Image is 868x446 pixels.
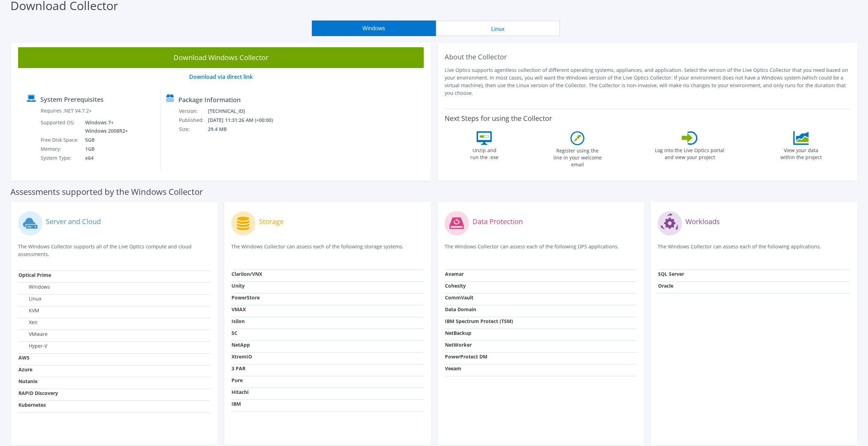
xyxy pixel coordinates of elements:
[80,154,129,163] td: x64
[232,306,246,313] strong: VMAX
[445,330,471,336] strong: NetBackup
[551,145,603,168] label: Register using the line in your welcome email
[445,353,487,360] strong: PowerProtect DM
[472,218,523,225] label: Data Protection
[232,400,241,407] strong: IBM
[232,377,243,383] strong: Pure
[232,365,245,372] strong: 3 PAR
[232,318,245,324] strong: Isilon
[189,73,253,81] a: Download via direct link
[40,144,80,154] td: Memory:
[445,282,466,289] strong: Cohesity
[436,20,560,36] button: Linux
[18,331,48,338] label: VMware
[445,271,464,277] strong: Avamar
[18,366,32,373] strong: Azure
[179,107,208,116] td: Version:
[80,118,129,135] td: Windows 7+ Windows 2008R2+
[18,354,30,361] strong: AWS
[445,53,850,61] h2: About the Collector
[658,243,850,257] p: The Windows Collector can assess each of the following applications.
[18,319,38,326] label: Xen
[18,243,210,258] p: The Windows Collector supports all of the Live Optics compute and cloud assessments.
[445,243,637,257] p: The Windows Collector can assess each of the following DPS applications.
[445,66,850,97] p: Live Optics supports agentless collection of different operating systems, appliances, and applica...
[178,96,241,103] label: Package Information
[445,365,461,372] strong: Veeam
[40,135,80,144] td: Free Disk Space:
[259,218,284,225] label: Storage
[18,272,51,278] strong: Optical Prime
[445,341,472,348] strong: NetWorker
[658,282,673,289] strong: Oracle
[80,144,129,154] td: 1GB
[179,116,208,125] td: Published:
[18,307,39,314] label: KVM
[232,282,245,289] strong: Unity
[208,107,282,116] td: [TECHNICAL_ID]
[208,116,282,125] td: [DATE] 11:31:26 AM (+00:00)
[655,145,725,161] label: Log into the Live Optics portal and view your project
[445,114,552,123] label: Next Steps for using the Collector
[445,318,513,324] strong: IBM Spectrum Protect (TSM)
[208,125,282,134] td: 29.4 MB
[40,118,80,135] td: Supported OS:
[468,145,500,161] label: Unzip and run the .exe
[18,283,50,290] label: Windows
[41,107,92,114] label: Requires .NET V4.7.2+
[445,306,476,313] strong: Data Domain
[445,294,473,301] strong: CommVault
[686,218,720,225] label: Workloads
[776,145,826,161] label: View your data within the project
[231,243,423,257] p: The Windows Collector can assess each of the following storage systems.
[40,96,104,103] label: System Prerequisites
[18,47,424,68] a: Download Windows Collector
[18,295,41,302] label: Linux
[80,135,129,144] td: 5GB
[18,342,47,349] label: Hyper-V
[179,125,208,134] td: Size:
[232,341,250,348] strong: NetApp
[18,378,38,385] strong: Nutanix
[232,330,237,336] strong: SC
[18,390,58,396] strong: RAPID Discovery
[232,271,262,277] strong: Clariion/VNX
[232,294,260,301] strong: PowerStore
[232,353,252,360] strong: XtremIO
[18,402,46,408] strong: Kubernetes
[10,188,203,195] label: Assessments supported by the Windows Collector
[46,218,101,225] label: Server and Cloud
[312,20,436,36] button: Windows
[658,271,684,277] strong: SQL Server
[232,389,249,395] strong: Hitachi
[40,154,80,163] td: System Type:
